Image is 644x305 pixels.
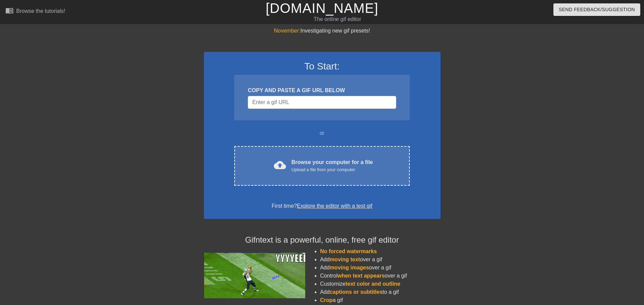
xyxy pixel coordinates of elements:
[320,264,440,272] li: Add over a gif
[274,159,286,171] span: cloud_upload
[330,257,360,262] span: moving text
[274,28,300,34] span: November:
[330,289,382,295] span: captions or subtitles
[297,203,372,209] a: Explore the editor with a test gif
[553,3,640,16] button: Send Feedback/Suggestion
[320,272,440,280] li: Control over a gif
[291,158,373,173] div: Browse your computer for a file
[320,297,333,303] span: Crop
[5,6,14,15] span: menu_book
[221,129,423,137] div: or
[248,96,396,109] input: Username
[320,256,440,264] li: Add over a gif
[204,253,305,298] img: football_small.gif
[330,265,369,270] span: moving images
[204,27,440,35] div: Investigating new gif presets!
[345,281,400,287] span: text color and outline
[320,296,440,304] li: a gif
[559,5,635,14] span: Send Feedback/Suggestion
[248,86,396,95] div: COPY AND PASTE A GIF URL BELOW
[291,166,373,173] div: Upload a file from your computer
[337,273,385,279] span: when text appears
[16,8,65,14] div: Browse the tutorials!
[5,6,65,17] a: Browse the tutorials!
[320,288,440,296] li: Add to a gif
[204,235,440,245] h4: Gifntext is a powerful, online, free gif editor
[320,248,377,254] span: No forced watermarks
[320,280,440,288] li: Customize
[213,202,432,210] div: First time?
[213,61,432,72] h3: To Start:
[266,1,378,16] a: [DOMAIN_NAME]
[218,15,457,23] div: The online gif editor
